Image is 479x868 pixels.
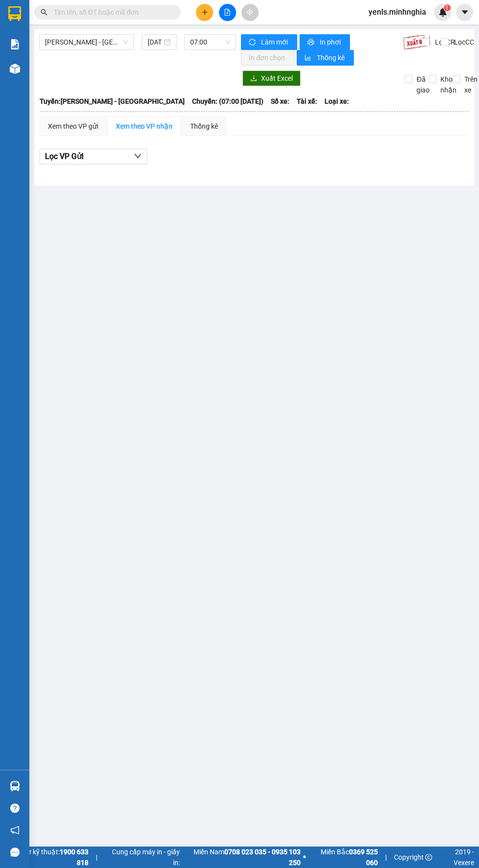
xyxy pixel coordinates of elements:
[349,848,378,867] strong: 0369 525 060
[41,9,47,16] span: search
[241,4,259,21] button: aim
[241,34,297,50] button: syncLàm mới
[10,825,20,835] span: notification
[361,6,434,18] span: yenls.minhnghia
[45,150,84,162] span: Lọc VP Gửi
[96,852,97,863] span: |
[460,8,469,17] span: caret-down
[54,7,169,18] input: Tìm tên, số ĐT hoặc mã đơn
[444,4,451,11] sup: 1
[45,35,128,49] span: Phan Rí - Sài Gòn
[224,9,231,16] span: file-add
[134,152,142,160] span: down
[307,39,316,46] span: printer
[297,96,317,107] span: Tài xế:
[450,37,476,47] span: Lọc CC
[445,4,449,11] span: 1
[10,847,20,857] span: message
[436,74,460,95] span: Kho nhận
[190,121,218,132] div: Thống kê
[10,39,20,49] img: solution-icon
[201,9,208,16] span: plus
[196,4,213,21] button: plus
[190,35,230,49] span: 07:00
[305,54,313,62] span: bar-chart
[308,846,378,868] span: Miền Bắc
[261,37,289,47] span: Làm mới
[192,96,263,107] span: Chuyến: (07:00 [DATE])
[249,39,257,46] span: sync
[271,96,289,107] span: Số xe:
[182,846,301,868] span: Miền Nam
[10,781,20,791] img: warehouse-icon
[403,34,431,50] img: 9k=
[48,121,98,132] div: Xem theo VP gửi
[219,4,236,21] button: file-add
[413,74,434,95] span: Đã giao
[10,64,20,74] img: warehouse-icon
[385,852,387,863] span: |
[40,97,185,105] b: Tuyến: [PERSON_NAME] - [GEOGRAPHIC_DATA]
[60,848,88,867] strong: 1900 633 818
[425,854,432,861] span: copyright
[325,96,349,107] span: Loại xe:
[241,50,294,66] button: In đơn chọn
[456,4,473,21] button: caret-down
[297,50,354,66] button: bar-chartThống kê
[246,9,253,16] span: aim
[8,6,21,21] img: logo-vxr
[148,37,162,47] input: 14/08/2025
[438,8,447,17] img: icon-new-feature
[116,121,173,132] div: Xem theo VP nhận
[105,846,180,868] span: Cung cấp máy in - giấy in:
[303,855,306,859] span: ⚪️
[431,37,457,47] span: Lọc CR
[40,149,147,164] button: Lọc VP Gửi
[242,70,301,86] button: downloadXuất Excel
[300,34,350,50] button: printerIn phơi
[10,803,20,813] span: question-circle
[317,52,346,63] span: Thống kê
[224,848,301,867] strong: 0708 023 035 - 0935 103 250
[320,37,342,47] span: In phơi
